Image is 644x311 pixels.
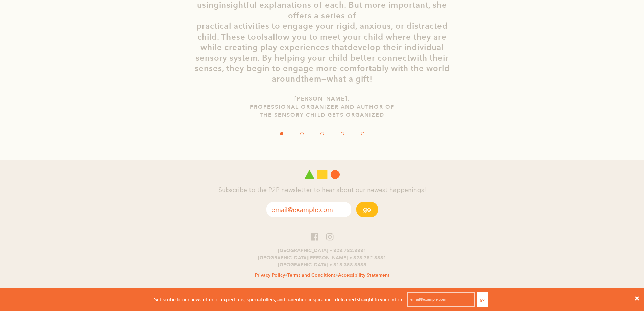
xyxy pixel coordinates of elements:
span: with their senses, they begin to engage more comfortably with the world around [195,52,450,85]
span: them—what a gift! [301,73,373,85]
input: email@example.com [407,292,475,307]
h4: Subscribe to the P2P newsletter to hear about our newest happenings! [123,186,522,196]
img: Play 2 Progress logo [305,170,340,179]
p: The Sensory Child Gets Organized [124,111,520,119]
button: Go [477,292,488,307]
p: Subscribe to our newsletter for expert tips, special offers, and parenting inspiration - delivere... [154,296,404,303]
p: practical activities to engage your rigid, anxious, or distracted child. These tools [192,21,452,84]
input: email@example.com [266,202,351,217]
span: develop their individual sensory system. By helping your child better connect [196,42,444,64]
button: Go [356,202,378,217]
a: Accessibility Statement [338,272,389,279]
span: allow you to meet your child where they are while creating play experiences that [200,31,447,53]
a: Privacy Policy [255,272,285,279]
p: professional organizer and author of [124,103,520,111]
p: [PERSON_NAME], [124,95,520,103]
a: Terms and Conditions [287,272,336,279]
